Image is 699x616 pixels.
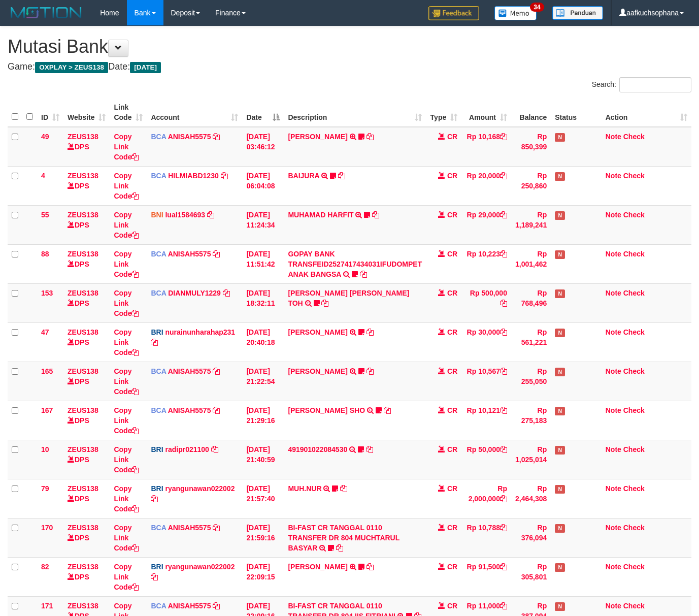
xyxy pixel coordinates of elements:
[68,406,98,414] a: ZEUS138
[63,322,110,362] td: DPS
[242,440,284,479] td: [DATE] 21:40:59
[511,362,551,401] td: Rp 255,050
[623,602,645,610] a: Check
[606,250,621,258] a: Note
[288,133,347,141] a: [PERSON_NAME]
[511,98,551,127] th: Balance
[288,563,347,571] a: [PERSON_NAME]
[461,557,511,596] td: Rp 91,500
[68,367,98,375] a: ZEUS138
[151,338,158,346] a: Copy nurainunharahap231 to clipboard
[213,133,220,141] a: Copy ANISAH5575 to clipboard
[551,98,602,127] th: Status
[555,289,565,298] span: Has Note
[151,573,158,581] a: Copy ryangunawan022002 to clipboard
[242,98,284,127] th: Date: activate to sort column descending
[63,479,110,518] td: DPS
[511,518,551,557] td: Rp 376,094
[288,445,347,453] a: 491901022084530
[288,367,347,375] a: [PERSON_NAME]
[63,98,110,127] th: Website: activate to sort column ascending
[500,602,507,610] a: Copy Rp 11,000 to clipboard
[606,602,621,610] a: Note
[461,401,511,440] td: Rp 10,121
[242,244,284,283] td: [DATE] 11:51:42
[151,445,163,453] span: BRI
[168,406,211,414] a: ANISAH5575
[242,283,284,322] td: [DATE] 18:32:11
[500,445,507,453] a: Copy Rp 50,000 to clipboard
[555,368,565,376] span: Has Note
[63,283,110,322] td: DPS
[63,557,110,596] td: DPS
[242,127,284,167] td: [DATE] 03:46:12
[68,602,98,610] a: ZEUS138
[41,484,49,493] span: 79
[606,484,621,493] a: Note
[426,98,461,127] th: Type: activate to sort column ascending
[114,367,139,396] a: Copy Link Code
[41,289,53,297] span: 153
[321,299,328,307] a: Copy CARINA OCTAVIA TOH to clipboard
[114,524,139,552] a: Copy Link Code
[242,518,284,557] td: [DATE] 21:59:16
[511,205,551,244] td: Rp 1,189,241
[461,244,511,283] td: Rp 10,223
[500,250,507,258] a: Copy Rp 10,223 to clipboard
[555,329,565,337] span: Has Note
[68,289,98,297] a: ZEUS138
[288,250,422,278] a: GOPAY BANK TRANSFEID2527417434031IFUDOMPET ANAK BANGSA
[606,172,621,180] a: Note
[168,289,221,297] a: DIANMULY1229
[288,328,347,336] a: [PERSON_NAME]
[511,244,551,283] td: Rp 1,001,462
[461,440,511,479] td: Rp 50,000
[555,446,565,455] span: Has Note
[168,524,211,532] a: ANISAH5575
[619,77,691,92] input: Search:
[500,406,507,414] a: Copy Rp 10,121 to clipboard
[360,270,367,278] a: Copy GOPAY BANK TRANSFEID2527417434031IFUDOMPET ANAK BANGSA to clipboard
[367,328,374,336] a: Copy RISAL WAHYUDI to clipboard
[555,211,565,220] span: Has Note
[606,133,621,141] a: Note
[500,172,507,180] a: Copy Rp 20,000 to clipboard
[447,172,457,180] span: CR
[623,250,645,258] a: Check
[592,77,691,92] label: Search:
[63,518,110,557] td: DPS
[367,133,374,141] a: Copy INA PAUJANAH to clipboard
[555,524,565,533] span: Has Note
[461,362,511,401] td: Rp 10,567
[288,289,409,307] a: [PERSON_NAME] [PERSON_NAME] TOH
[500,328,507,336] a: Copy Rp 30,000 to clipboard
[242,401,284,440] td: [DATE] 21:29:16
[242,166,284,205] td: [DATE] 06:04:08
[211,445,218,453] a: Copy radipr021100 to clipboard
[606,406,621,414] a: Note
[367,563,374,571] a: Copy DANA ERLANGGAYUDH to clipboard
[151,211,163,219] span: BNI
[213,524,220,532] a: Copy ANISAH5575 to clipboard
[284,98,426,127] th: Description: activate to sort column ascending
[447,289,457,297] span: CR
[511,283,551,322] td: Rp 768,496
[114,484,139,513] a: Copy Link Code
[500,299,507,307] a: Copy Rp 500,000 to clipboard
[130,62,161,73] span: [DATE]
[552,6,603,20] img: panduan.png
[623,484,645,493] a: Check
[447,484,457,493] span: CR
[500,524,507,532] a: Copy Rp 10,788 to clipboard
[37,98,63,127] th: ID: activate to sort column ascending
[41,133,49,141] span: 49
[338,172,345,180] a: Copy BAIJURA to clipboard
[63,205,110,244] td: DPS
[500,211,507,219] a: Copy Rp 29,000 to clipboard
[207,211,214,219] a: Copy lual1584693 to clipboard
[151,563,163,571] span: BRI
[288,484,321,493] a: MUH.NUR
[461,283,511,322] td: Rp 500,000
[151,495,158,503] a: Copy ryangunawan022002 to clipboard
[165,563,235,571] a: ryangunawan022002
